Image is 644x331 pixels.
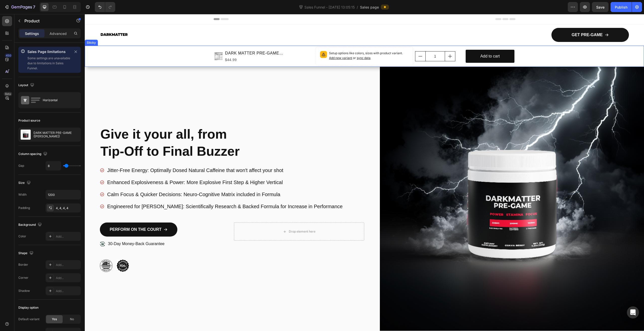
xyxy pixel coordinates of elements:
[25,213,77,218] p: PERFORM ON THE COURT
[360,37,370,47] button: increment
[33,4,35,10] p: 7
[303,5,356,10] span: Sales Funnel - [DATE] 13:05:15
[23,227,80,233] p: 30-Day Money-Back Guarantee
[22,165,258,172] p: Enhanced Explosiveness & Power: More Explosive First Step & Higher Vertical
[357,5,358,10] span: /
[50,31,67,36] p: Advanced
[1,26,12,31] div: Sticky
[18,206,30,210] div: Padding
[18,180,32,186] div: Size
[95,2,115,12] div: Undo/Redo
[244,37,324,46] p: Setup options like colors, sizes with product variant.
[56,263,79,267] div: Add...
[85,14,644,331] iframe: Design area
[5,53,12,58] div: 450
[611,2,632,12] button: Publish
[21,130,31,140] img: product feature img
[267,42,286,46] span: or
[27,49,71,55] p: Sales Page limitations
[15,208,93,223] a: PERFORM ON THE COURT
[18,234,26,239] div: Color
[27,56,71,71] p: Some settings are unavailable due to limitations in Sales Funnel.
[615,5,627,10] div: Publish
[360,5,379,10] span: Sales page
[272,42,286,46] span: sync data
[487,18,518,24] p: GET PRE-GAME
[627,306,639,318] div: Open Intercom Messenger
[18,192,27,197] div: Width
[52,317,57,321] span: Yes
[596,5,605,9] span: Save
[18,317,39,321] div: Default variant
[295,53,559,317] img: gempages_580209966208516692-0f374c72-f9ee-4ba6-8f93-7303dd95778f.png
[18,250,34,257] div: Shape
[22,153,258,159] p: Jitter-Free Energy: Optimally Dosed Natural Caffeine that won't affect your shot
[140,43,229,49] div: $44.99
[140,36,229,43] h1: DARK MATTER PRE-GAME ([PERSON_NAME])
[70,317,74,321] span: No
[43,94,73,106] div: Horizontal
[341,37,360,47] input: quantity
[18,163,24,168] div: Gap
[46,190,80,199] input: Auto
[18,222,43,228] div: Background
[18,118,40,123] div: Product source
[15,111,279,146] h2: Give it your all, from Tip-Off to Final Buzzer
[204,215,231,219] div: Drop element here
[18,82,35,89] div: Layout
[33,131,78,138] p: DARK MATTER PRE-GAME ([PERSON_NAME])
[18,151,48,157] div: Column spacing
[25,31,39,36] p: Settings
[56,234,79,239] div: Add...
[32,245,44,258] img: gempages_580209966208516692-be555f72-5c60-47e9-93c5-b85f1a607042.png
[381,36,429,49] button: Add to cart
[46,161,61,170] input: Auto
[395,39,415,46] div: Add to cart
[56,206,79,210] div: 4, 4, 4, 4
[18,305,38,310] div: Display option
[15,245,28,258] img: gempages_580209966208516692-47b70416-19dd-41f3-8854-5d471307a10c.png
[18,262,28,267] div: Border
[22,189,258,196] p: Engineered for [PERSON_NAME]: Scientifically Research & Backed Formula for Increase in Performance
[22,177,258,184] p: Calm Focus & Quicker Decisions: Neuro-Cognitive Matrix included in Formula
[244,42,267,46] span: Add new variant
[18,289,30,293] div: Shadow
[56,276,79,280] div: Add...
[18,275,28,280] div: Corner
[592,2,609,12] button: Save
[2,2,37,12] button: 7
[331,37,341,47] button: decrement
[4,92,12,96] div: Beta
[56,289,79,293] div: Add...
[24,18,67,24] p: Product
